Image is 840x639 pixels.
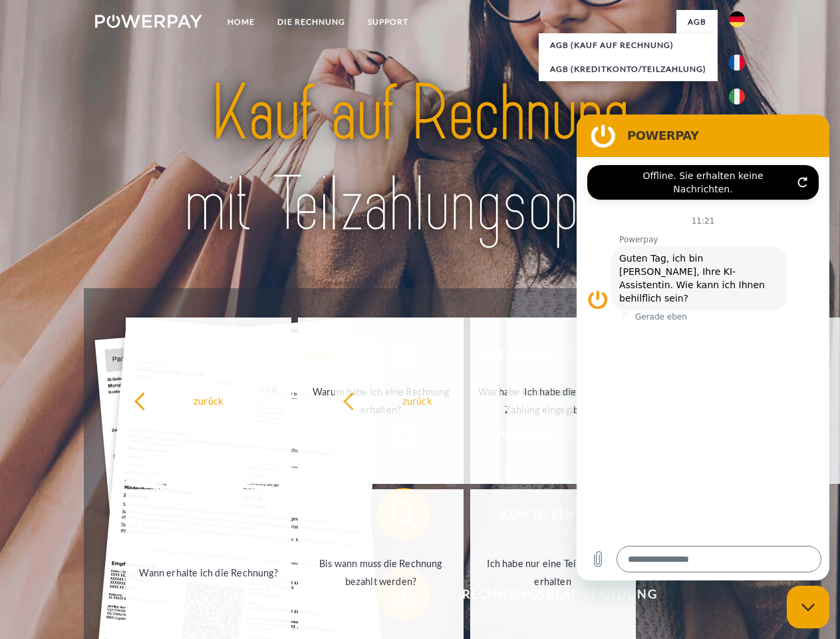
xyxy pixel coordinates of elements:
div: Bis wann muss die Rechnung bezahlt werden? [306,554,456,590]
a: Home [216,10,266,34]
img: fr [729,55,745,71]
img: de [729,11,745,27]
div: Ich habe die Rechnung bereits bezahlt [515,383,664,419]
img: title-powerpay_de.svg [127,64,713,255]
iframe: Messaging-Fenster [577,114,829,580]
a: SUPPORT [356,10,420,34]
div: Wann erhalte ich die Rechnung? [134,563,283,581]
div: zurück [134,391,283,409]
img: it [729,89,745,105]
iframe: Schaltfläche zum Öffnen des Messaging-Fensters; Konversation läuft [787,586,829,628]
a: agb [676,10,718,34]
a: AGB (Kreditkonto/Teilzahlung) [539,57,718,81]
div: Warum habe ich eine Rechnung erhalten? [306,383,456,419]
div: Ich habe nur eine Teillieferung erhalten [478,554,628,590]
div: zurück [343,391,492,409]
img: logo-powerpay-white.svg [95,15,202,28]
a: DIE RECHNUNG [266,10,356,34]
a: AGB (Kauf auf Rechnung) [539,33,718,57]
